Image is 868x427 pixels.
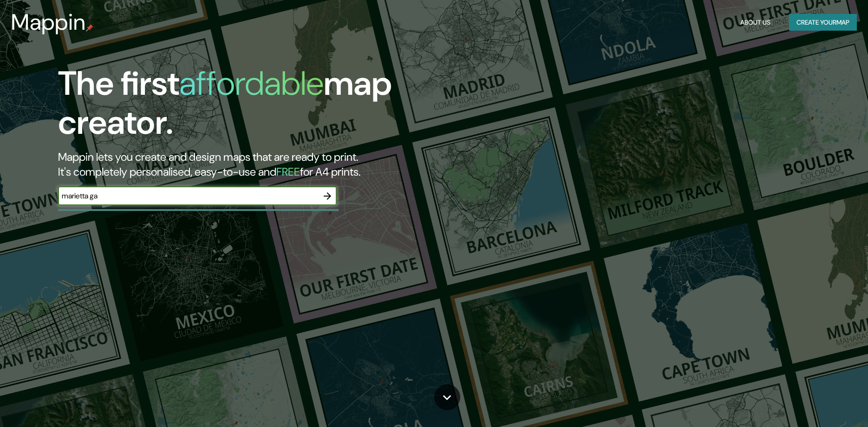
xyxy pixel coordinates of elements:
[789,14,857,31] button: Create yourmap
[179,62,324,105] h1: affordable
[11,9,86,35] h3: Mappin
[86,24,93,32] img: mappin-pin
[276,164,300,179] h5: FREE
[737,14,774,31] button: About Us
[58,191,318,201] input: Choose your favourite place
[785,391,858,417] iframe: Help widget launcher
[58,150,492,179] h2: Mappin lets you create and design maps that are ready to print. It's completely personalised, eas...
[58,64,492,150] h1: The first map creator.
